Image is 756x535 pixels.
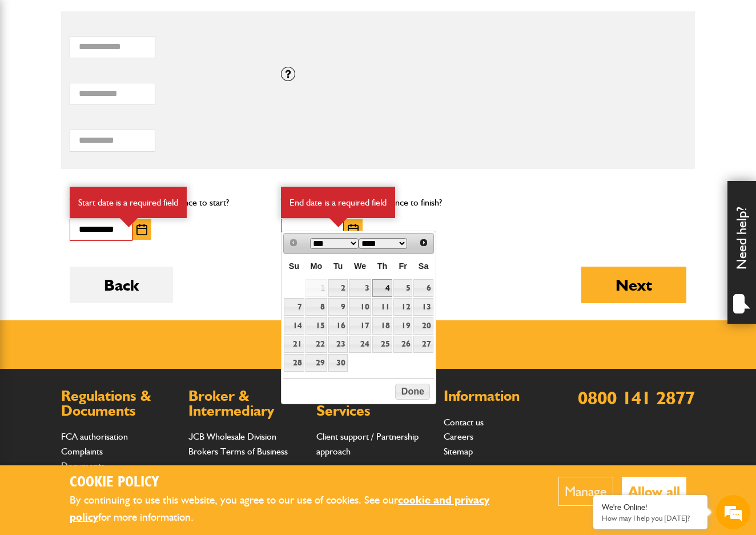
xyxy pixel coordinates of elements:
[188,446,288,457] a: Brokers Terms of Business
[188,431,276,442] a: JCB Wholesale Division
[393,317,413,335] a: 19
[444,446,473,457] a: Sitemap
[305,336,328,353] a: 22
[349,317,371,335] a: 17
[349,336,371,353] a: 24
[289,262,299,271] span: Sunday
[622,477,686,506] button: Allow all
[349,279,371,297] a: 3
[284,354,304,372] a: 28
[305,354,328,372] a: 29
[444,431,473,442] a: Careers
[372,279,392,297] a: 4
[281,187,395,219] div: End date is a required field
[328,279,348,297] a: 2
[328,336,348,353] a: 23
[70,267,173,303] button: Back
[15,173,208,198] input: Enter your phone number
[15,207,208,342] textarea: Type your message and hit 'Enter'
[328,317,348,335] a: 16
[602,514,699,522] p: How may I help you today?
[305,298,328,316] a: 8
[333,262,343,271] span: Tuesday
[348,224,359,235] img: Choose date
[59,64,192,79] div: Chat with us now
[372,317,392,335] a: 18
[413,298,433,316] a: 13
[395,384,430,400] button: Done
[70,474,524,492] h2: Cookie Policy
[329,218,347,227] img: error-box-arrow.svg
[187,6,215,33] div: Minimize live chat window
[316,431,419,457] a: Client support / Partnership approach
[311,262,323,271] span: Monday
[377,262,388,271] span: Thursday
[393,298,413,316] a: 12
[284,317,304,335] a: 14
[70,187,187,219] div: Start date is a required field
[393,336,413,353] a: 26
[444,389,560,404] h2: Information
[61,460,104,471] a: Documents
[284,298,304,316] a: 7
[393,279,413,297] a: 5
[354,262,366,271] span: Wednesday
[120,218,138,227] img: error-box-arrow.svg
[61,431,128,442] a: FCA authorisation
[419,238,428,247] span: Next
[413,279,433,297] a: 6
[444,417,484,428] a: Contact us
[413,336,433,353] a: 27
[372,298,392,316] a: 11
[349,298,371,316] a: 10
[155,352,207,367] em: Start Chat
[413,317,433,335] a: 20
[372,336,392,353] a: 25
[15,139,208,164] input: Enter your email address
[416,235,432,251] a: Next
[136,224,147,235] img: Choose date
[188,389,304,418] h2: Broker & Intermediary
[305,317,328,335] a: 15
[328,354,348,372] a: 30
[15,106,208,131] input: Enter your last name
[70,492,524,526] p: By continuing to use this website, you agree to our use of cookies. See our for more information.
[558,477,613,506] button: Manage
[61,389,177,418] h2: Regulations & Documents
[602,502,699,512] div: We're Online!
[727,181,756,324] div: Need help?
[578,387,695,409] a: 0800 141 2877
[19,63,48,79] img: d_20077148190_company_1631870298795_20077148190
[419,262,429,271] span: Saturday
[284,336,304,353] a: 21
[581,267,686,303] button: Next
[328,298,348,316] a: 9
[399,262,407,271] span: Friday
[316,389,432,418] h2: Products & Services
[61,446,103,457] a: Complaints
